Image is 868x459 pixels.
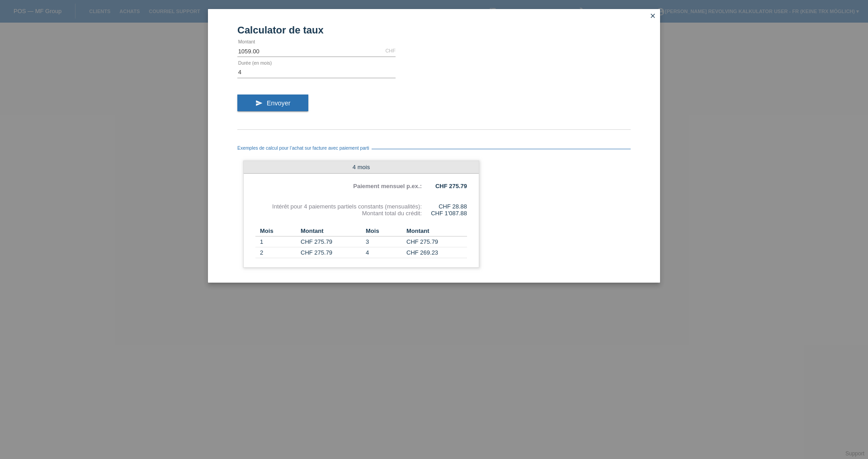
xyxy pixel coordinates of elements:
[237,95,308,112] button: send Envoyer
[255,247,301,258] td: 2
[301,247,361,258] td: CHF 275.79
[406,247,467,258] td: CHF 269.23
[422,210,467,217] div: CHF 1'087.88
[647,11,659,22] a: close
[649,12,656,19] i: close
[406,237,467,247] td: CHF 275.79
[255,226,301,237] th: Mois
[301,237,361,247] td: CHF 275.79
[255,210,422,217] div: Montant total du crédit:
[237,146,372,151] span: Exemples de calcul pour l’achat sur facture avec paiement parti
[406,226,467,237] th: Montant
[361,226,406,237] th: Mois
[422,203,467,210] div: CHF 28.88
[361,237,406,247] td: 3
[237,24,631,36] h1: Calculator de taux
[255,237,301,247] td: 1
[353,183,422,189] b: Paiement mensuel p.ex.:
[244,161,479,174] div: 4 mois
[267,99,290,107] span: Envoyer
[385,48,396,53] div: CHF
[301,226,361,237] th: Montant
[361,247,406,258] td: 4
[255,203,422,210] div: Intérêt pour 4 paiements partiels constants (mensualités):
[435,183,467,189] b: CHF 275.79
